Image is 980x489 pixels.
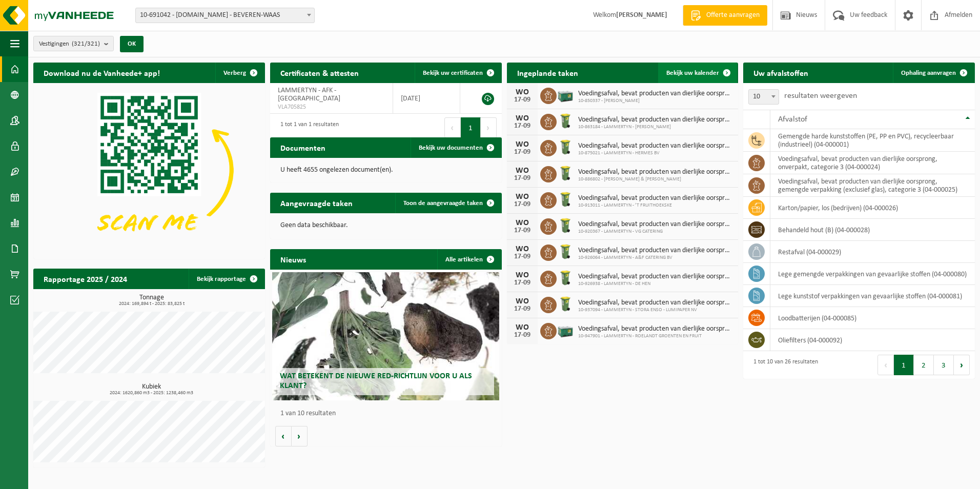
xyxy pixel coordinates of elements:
div: WO [512,88,533,96]
span: 10-863184 - LAMMERTYN - [PERSON_NAME] [578,124,733,130]
button: Vestigingen(321/321) [33,36,114,51]
img: WB-0140-HPE-GN-50 [557,191,574,208]
td: behandeld hout (B) (04-000028) [770,219,975,241]
span: 10-947901 - LAMMERTYN - ROELANDT GROENTEN EN FRUIT [578,333,733,339]
span: Voedingsafval, bevat producten van dierlijke oorsprong, onverpakt, categorie 3 [578,220,733,229]
span: Vestigingen [39,36,100,52]
td: oliefilters (04-000092) [770,329,975,351]
div: 17-09 [512,149,533,156]
div: WO [512,323,533,332]
a: Bekijk uw documenten [411,137,501,158]
span: Ophaling aanvragen [901,70,956,76]
img: Download de VHEPlus App [33,83,265,257]
img: WB-0140-HPE-GN-50 [557,295,574,313]
div: 17-09 [512,305,533,313]
img: WB-0140-HPE-GN-50 [557,217,574,234]
span: 2024: 169,894 t - 2025: 83,825 t [38,301,265,307]
div: WO [512,297,533,305]
h2: Download nu de Vanheede+ app! [33,63,170,83]
span: 10-913011 - LAMMERTYN - ’T FRUITHOEKSKE [578,202,733,209]
td: restafval (04-000029) [770,241,975,263]
h2: Documenten [270,137,336,157]
td: loodbatterijen (04-000085) [770,307,975,329]
span: Bekijk uw kalender [666,70,719,76]
a: Wat betekent de nieuwe RED-richtlijn voor u als klant? [272,272,499,400]
span: LAMMERTYN - AFK - [GEOGRAPHIC_DATA] [278,87,340,103]
span: Voedingsafval, bevat producten van dierlijke oorsprong, onverpakt, categorie 3 [578,168,733,176]
span: 10-691042 - LAMMERTYN.NET - BEVEREN-WAAS [136,8,314,23]
h2: Nieuws [270,249,316,269]
p: 1 van 10 resultaten [280,410,497,417]
button: Previous [877,355,894,375]
a: Bekijk uw certificaten [415,63,501,83]
div: 17-09 [512,253,533,260]
div: 17-09 [512,96,533,104]
td: [DATE] [393,83,460,114]
h2: Certificaten & attesten [270,63,369,83]
h2: Uw afvalstoffen [743,63,819,83]
span: Voedingsafval, bevat producten van dierlijke oorsprong, onverpakt, categorie 3 [578,325,733,333]
div: 17-09 [512,227,533,234]
div: 17-09 [512,201,533,208]
span: Bekijk uw documenten [419,145,483,151]
span: 10-886802 - [PERSON_NAME] & [PERSON_NAME] [578,176,733,182]
button: 1 [894,355,914,375]
p: Geen data beschikbaar. [280,222,492,229]
span: Offerte aanvragen [704,10,762,21]
span: Voedingsafval, bevat producten van dierlijke oorsprong, onverpakt, categorie 3 [578,299,733,307]
button: 3 [934,355,954,375]
span: 10-937094 - LAMMERTYN - STORA ENSO - LUMIPAPER NV [578,307,733,313]
span: Voedingsafval, bevat producten van dierlijke oorsprong, onverpakt, categorie 3 [578,194,733,202]
span: 10-926064 - LAMMERTYN - A&F CATERING BV [578,255,733,261]
span: Wat betekent de nieuwe RED-richtlijn voor u als klant? [280,372,472,390]
div: WO [512,219,533,227]
div: WO [512,140,533,149]
div: 17-09 [512,123,533,130]
p: U heeft 4655 ongelezen document(en). [280,167,492,174]
div: WO [512,167,533,175]
img: WB-0140-HPE-GN-50 [557,269,574,287]
a: Ophaling aanvragen [893,63,974,83]
span: 10 [748,89,779,105]
h3: Tonnage [38,294,265,307]
img: WB-0140-HPE-GN-51 [557,165,574,182]
button: Next [954,355,970,375]
a: Offerte aanvragen [683,5,767,26]
div: 1 tot 1 van 1 resultaten [275,116,339,139]
span: Voedingsafval, bevat producten van dierlijke oorsprong, onverpakt, categorie 3 [578,273,733,281]
img: PB-LB-0680-HPE-GN-01 [557,86,574,104]
span: Voedingsafval, bevat producten van dierlijke oorsprong, onverpakt, categorie 3 [578,247,733,255]
span: Voedingsafval, bevat producten van dierlijke oorsprong, onverpakt, categorie 3 [578,116,733,124]
span: Afvalstof [778,115,807,124]
span: 10-926938 - LAMMERTYN - DE HEN [578,281,733,287]
span: 10-850337 - [PERSON_NAME] [578,98,733,104]
span: 10-691042 - LAMMERTYN.NET - BEVEREN-WAAS [135,8,315,23]
div: 1 tot 10 van 26 resultaten [748,354,818,376]
a: Bekijk uw kalender [658,63,737,83]
td: gemengde harde kunststoffen (PE, PP en PVC), recycleerbaar (industrieel) (04-000001) [770,129,975,152]
div: WO [512,114,533,123]
span: 10-920367 - LAMMERTYN - VG CATERING [578,229,733,235]
img: WB-0140-HPE-GN-50 [557,243,574,260]
h2: Ingeplande taken [507,63,588,83]
span: Verberg [223,70,246,76]
h2: Aangevraagde taken [270,193,363,213]
div: WO [512,271,533,279]
button: 2 [914,355,934,375]
button: Verberg [215,63,264,83]
strong: [PERSON_NAME] [616,11,667,19]
span: Toon de aangevraagde taken [403,200,483,207]
label: resultaten weergeven [784,92,857,100]
button: Vorige [275,426,292,446]
td: karton/papier, los (bedrijven) (04-000026) [770,197,975,219]
span: Bekijk uw certificaten [423,70,483,76]
div: 17-09 [512,175,533,182]
count: (321/321) [72,40,100,47]
img: WB-0140-HPE-GN-50 [557,112,574,130]
button: Previous [444,117,461,138]
td: voedingsafval, bevat producten van dierlijke oorsprong, gemengde verpakking (exclusief glas), cat... [770,174,975,197]
h2: Rapportage 2025 / 2024 [33,269,137,289]
span: 10 [749,90,779,104]
div: 17-09 [512,332,533,339]
button: OK [120,36,144,52]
